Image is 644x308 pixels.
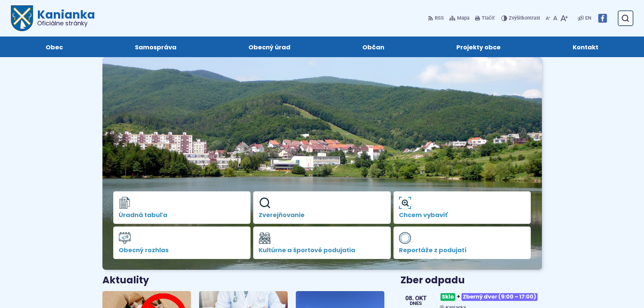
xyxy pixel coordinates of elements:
a: Zverejňovanie [253,191,391,224]
span: Zverejňovanie [259,212,385,218]
img: Prejsť na Facebook stránku [598,14,607,23]
span: Mapa [457,14,470,22]
button: Zväčšiť veľkosť písma [559,11,569,25]
span: Oficiálne stránky [37,20,95,26]
span: Úradná tabuľa [119,212,245,218]
span: EN [585,14,591,22]
a: Obec [16,37,92,57]
button: Nastaviť pôvodnú veľkosť písma [552,11,559,25]
span: Kontakt [573,37,598,57]
button: Tlačiť [474,11,496,25]
span: Samospráva [135,37,176,57]
img: Prejsť na domovskú stránku [11,5,33,31]
button: Zvýšiťkontrast [501,11,542,25]
span: 08. okt [405,295,427,301]
h1: Kanianka [33,9,95,26]
a: EN [584,14,593,22]
a: Obecný úrad [219,37,319,57]
a: Chcem vybaviť [393,191,531,224]
a: Občan [333,37,414,57]
span: Občan [362,37,384,57]
a: Reportáže z podujatí [393,227,531,259]
span: RSS [435,14,444,22]
a: Projekty obce [427,37,530,57]
span: Zvýšiť [509,15,522,21]
button: Zmenšiť veľkosť písma [544,11,552,25]
a: Logo Kanianka, prejsť na domovskú stránku. [11,5,95,31]
a: Kontakt [544,37,628,57]
a: Samospráva [105,37,206,57]
span: Chcem vybaviť [399,212,526,218]
span: Dnes [405,301,427,306]
span: Sklo [440,293,455,301]
a: Úradná tabuľa [113,191,251,224]
span: Obecný rozhlas [119,247,245,254]
span: kontrast [509,16,540,21]
h3: + [440,290,542,304]
span: Reportáže z podujatí [399,247,526,254]
span: Obec [46,37,63,57]
span: Obecný úrad [248,37,290,57]
span: Projekty obce [456,37,501,57]
span: Tlačiť [482,16,495,21]
a: Kultúrne a športové podujatia [253,227,391,259]
a: Obecný rozhlas [113,227,251,259]
a: Mapa [448,11,471,25]
h3: Aktuality [102,275,149,286]
a: RSS [428,11,445,25]
span: Zberný dvor (9:00 – 17:00) [461,293,538,301]
h3: Zber odpadu [401,275,542,286]
span: Kultúrne a športové podujatia [259,247,385,254]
